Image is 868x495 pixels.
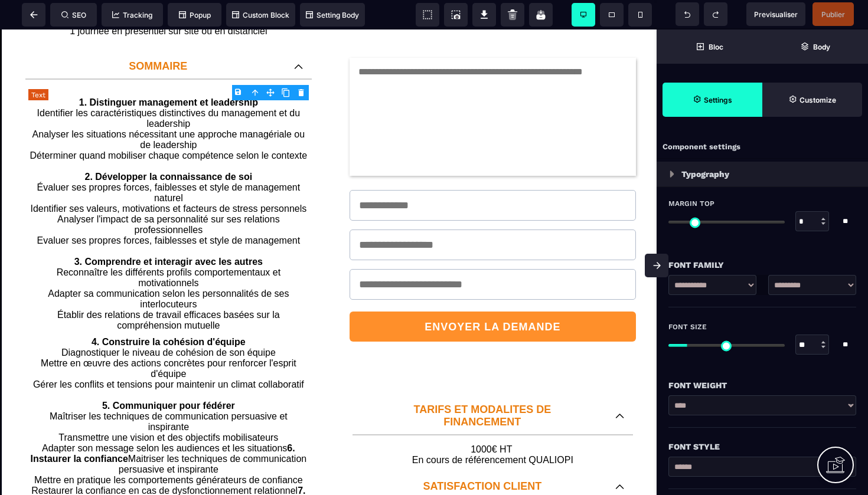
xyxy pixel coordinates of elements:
[34,31,282,43] p: SOMMAIRE
[668,440,856,454] div: Font Style
[754,10,798,19] span: Previsualiser
[657,29,762,64] span: Open Blocks
[350,282,636,312] button: ENVOYER LA DEMANDE
[762,83,862,117] span: Open Style Manager
[179,11,211,19] span: Popup
[762,29,868,64] span: Open Layer Manager
[74,227,263,237] b: 3. Comprendre et interagir avec les autres
[681,167,729,181] p: Typography
[668,322,707,332] span: Font Size
[657,136,868,159] div: Component settings
[92,307,246,317] b: 4. Construire la cohésion d'équipe
[28,65,309,304] text: Identifier les caractéristiques distinctives du management et du leadership Analyser les situatio...
[444,3,468,27] span: Screenshot
[800,96,836,104] strong: Customize
[102,371,235,381] b: 5. Communiquer pour fédérer
[61,11,86,19] span: SEO
[30,414,298,434] b: 6. Instaurer la confiance
[416,3,439,27] span: View components
[709,42,723,51] strong: Bloc
[668,378,856,392] div: Font Weight
[79,68,258,78] b: 1. Distinguer management et leadership
[306,11,359,19] span: Setting Body
[668,199,714,208] span: Margin Top
[85,142,253,152] b: 2. Développer la connaissance de soi
[704,96,732,104] strong: Settings
[361,374,603,399] p: TARIFS ET MODALITES DE FINANCEMENT
[361,451,603,463] p: SATISFACTION CLIENT
[813,42,830,51] strong: Body
[663,83,762,117] span: Settings
[670,171,674,178] img: loading
[112,11,152,19] span: Tracking
[821,10,845,19] span: Publier
[353,412,633,439] text: 1000€ HT En cours de référencement QUALIOPI
[232,11,289,19] span: Custom Block
[746,2,805,26] span: Preview
[668,258,856,272] div: Font Family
